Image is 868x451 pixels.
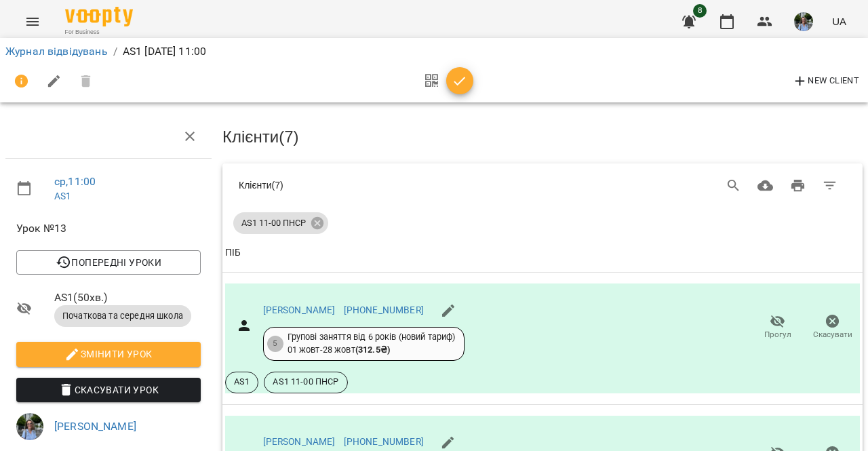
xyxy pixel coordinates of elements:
button: Друк [782,170,814,202]
img: Voopty Logo [65,7,133,26]
img: 7c163fb4694d05e3380991794d2c096f.jpg [794,12,813,31]
span: New Client [792,73,859,90]
a: AS1 [54,191,71,201]
div: Table Toolbar [222,163,863,207]
button: New Client [789,71,863,92]
span: 8 [693,4,707,18]
b: ( 312.5 ₴ ) [355,345,390,355]
img: 7c163fb4694d05e3380991794d2c096f.jpg [16,413,43,440]
div: Клієнти ( 7 ) [239,178,500,192]
span: Прогул [764,329,791,340]
div: 5 [267,336,283,352]
p: AS1 [DATE] 11:00 [123,43,206,60]
div: Sort [225,245,241,261]
span: AS1 11-00 ПНСР [264,376,347,388]
span: Попередні уроки [27,254,190,271]
button: Завантажити CSV [749,170,782,202]
div: Групові заняття від 6 років (новий тариф) 01 жовт - 28 жовт [288,331,456,356]
span: Змінити урок [27,346,190,362]
button: Search [717,170,750,202]
span: UA [832,14,846,28]
a: [PERSON_NAME] [54,420,136,433]
div: AS1 11-00 ПНСР [233,212,328,234]
a: ср , 11:00 [54,175,96,188]
a: [PERSON_NAME] [263,436,336,447]
button: Скасувати Урок [16,378,201,402]
a: [PERSON_NAME] [263,305,336,315]
button: Попередні уроки [16,250,201,275]
span: AS1 11-00 ПНСР [233,217,314,229]
li: / [113,43,117,60]
button: Прогул [750,309,805,347]
span: ПІБ [225,245,860,261]
button: Скасувати [805,309,860,347]
button: Фільтр [814,170,846,202]
span: Скасувати Урок [27,382,190,398]
span: Урок №13 [16,220,201,237]
span: Початкова та середня школа [54,310,191,322]
button: Menu [16,5,49,38]
span: AS1 [226,376,258,388]
nav: breadcrumb [5,43,863,60]
button: Змінити урок [16,342,201,366]
a: [PHONE_NUMBER] [344,436,424,447]
span: For Business [65,28,133,37]
a: Журнал відвідувань [5,45,108,58]
a: [PHONE_NUMBER] [344,305,424,315]
span: Скасувати [813,329,852,340]
h3: Клієнти ( 7 ) [222,128,863,146]
div: ПІБ [225,245,241,261]
button: UA [827,9,852,34]
span: AS1 ( 50 хв. ) [54,290,201,306]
